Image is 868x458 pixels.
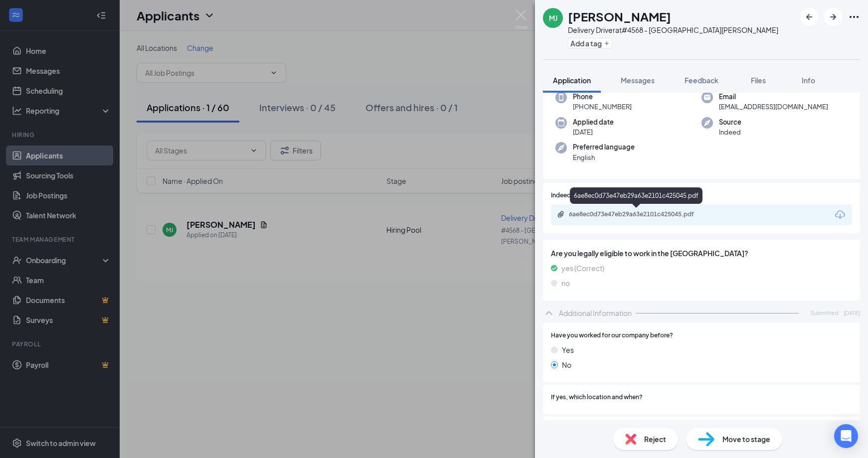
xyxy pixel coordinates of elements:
span: Are you legally eligible to work in the [GEOGRAPHIC_DATA]? [551,248,852,259]
span: Messages [621,76,655,85]
span: English [573,153,635,162]
span: yes (Correct) [561,263,604,274]
svg: ChevronUp [543,307,555,319]
button: ArrowRight [824,8,842,26]
div: 6ae8ec0d73e47eb29a63e2101c425045.pdf [569,210,708,218]
button: ArrowLeftNew [800,8,818,26]
span: Info [802,76,815,85]
span: Phone [573,92,632,102]
div: Open Intercom Messenger [834,424,858,448]
span: Move to stage [722,434,770,445]
span: [PHONE_NUMBER] [573,102,632,112]
span: If yes, which location and when? [551,393,643,402]
span: Application [553,76,591,85]
div: 6ae8ec0d73e47eb29a63e2101c425045.pdf [570,187,702,204]
span: Applied date [573,117,614,127]
div: Additional Information [559,308,632,318]
a: Paperclip6ae8ec0d73e47eb29a63e2101c425045.pdf [557,210,718,220]
div: Delivery Driver at #4568 - [GEOGRAPHIC_DATA][PERSON_NAME] [568,25,778,35]
span: no [561,278,570,289]
span: Yes [562,344,574,355]
span: Submitted: [811,308,840,317]
span: Feedback [685,76,718,85]
span: Source [719,117,741,127]
span: [DATE] [844,308,860,317]
svg: ArrowRight [827,11,839,23]
span: Preferred language [573,142,635,152]
span: Files [751,76,766,85]
svg: Ellipses [848,11,860,23]
svg: Download [834,209,846,221]
svg: Plus [604,40,610,46]
svg: ArrowLeftNew [803,11,815,23]
div: MJ [549,13,557,23]
svg: Paperclip [557,210,565,218]
span: No [562,359,571,370]
span: Reject [644,434,666,445]
h1: [PERSON_NAME] [568,8,671,25]
span: [DATE] [573,127,614,137]
span: Email [719,92,828,102]
span: [EMAIL_ADDRESS][DOMAIN_NAME] [719,102,828,112]
span: Indeed [719,127,741,137]
span: Have you worked for our company before? [551,331,673,340]
span: Indeed Resume [551,191,595,200]
button: PlusAdd a tag [568,38,612,48]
